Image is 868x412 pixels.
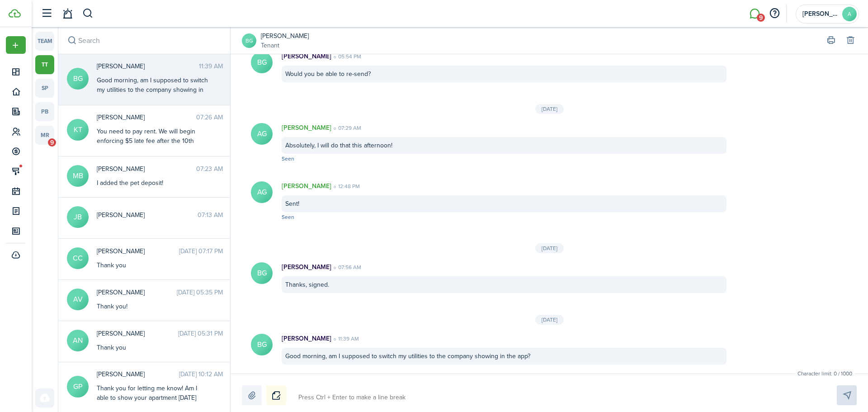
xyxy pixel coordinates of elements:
[38,5,55,22] button: Open sidebar
[844,34,857,47] button: Delete
[196,113,223,122] time: 07:26 AM
[282,155,294,163] span: Seen
[842,7,857,21] avatar-text: A
[331,335,359,343] time: 11:39 AM
[97,260,210,270] div: Thank you
[67,206,89,228] avatar-text: JB
[177,288,223,297] time: [DATE] 05:35 PM
[97,246,179,256] span: Carla Crowe
[535,315,564,325] div: [DATE]
[261,41,309,50] a: Tenant
[67,376,89,398] avatar-text: GP
[35,102,54,121] a: pb
[282,276,726,293] div: Thanks, signed.
[35,32,54,51] a: team
[58,27,230,54] input: search
[535,243,564,253] div: [DATE]
[66,34,78,47] button: Search
[196,164,223,174] time: 07:23 AM
[97,302,210,311] div: Thank you!
[179,246,223,256] time: [DATE] 07:17 PM
[282,195,726,212] div: Sent!
[282,334,331,343] p: [PERSON_NAME]
[67,119,89,141] avatar-text: KT
[97,178,210,188] div: I added the pet deposit!
[251,52,273,73] avatar-text: BG
[97,329,178,338] span: Ariana Noshari
[266,385,286,405] button: Notice
[331,263,361,271] time: 07:56 AM
[35,126,54,145] a: mr
[282,137,726,154] div: Absolutely, I will do that this afternoon!
[251,262,273,284] avatar-text: BG
[179,369,223,379] time: [DATE] 10:12 AM
[199,62,223,71] time: 11:39 AM
[282,123,331,133] p: [PERSON_NAME]
[97,164,196,174] span: Miabella Bazzani
[97,343,210,352] div: Thank you
[97,76,210,104] div: Good morning, am I supposed to switch my utilities to the company showing in the app?
[282,181,331,191] p: [PERSON_NAME]
[97,113,196,122] span: Karen Taylor
[82,6,94,21] button: Search
[251,123,273,145] avatar-text: AG
[178,329,223,338] time: [DATE] 05:31 PM
[331,182,360,190] time: 12:48 PM
[282,262,331,272] p: [PERSON_NAME]
[767,6,782,21] button: Open resource center
[535,104,564,114] div: [DATE]
[198,210,223,220] time: 07:13 AM
[67,68,89,90] avatar-text: BG
[97,127,210,155] div: You need to pay rent. We will begin enforcing $5 late fee after the 10th going forward.
[59,2,76,25] a: Notifications
[97,210,198,220] span: Joey Basgnasco
[48,138,56,147] span: 9
[97,384,210,412] div: Thank you for letting me know! Am I able to show your apartment [DATE] around lunch?
[251,181,273,203] avatar-text: AG
[282,52,331,61] p: [PERSON_NAME]
[802,11,839,17] span: Amy
[242,33,256,48] a: BG
[67,289,89,310] avatar-text: AV
[35,55,54,74] a: tt
[97,288,177,297] span: Alex Villarreal
[282,213,294,221] span: Seen
[282,348,726,365] div: Good morning, am I supposed to switch my utilities to the company showing in the app?
[67,165,89,187] avatar-text: MB
[9,9,21,18] img: TenantCloud
[261,31,309,41] a: [PERSON_NAME]
[282,66,726,82] div: Would you be able to re-send?
[97,369,179,379] span: Greg Passa
[6,36,26,54] button: Open menu
[331,52,361,61] time: 05:54 PM
[251,334,273,355] avatar-text: BG
[331,124,361,132] time: 07:29 AM
[67,247,89,269] avatar-text: CC
[825,34,837,47] button: Print
[35,79,54,98] a: sp
[67,330,89,351] avatar-text: AN
[795,369,854,378] small: Character limit: 0 / 1000
[97,62,199,71] span: Brittany Griffin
